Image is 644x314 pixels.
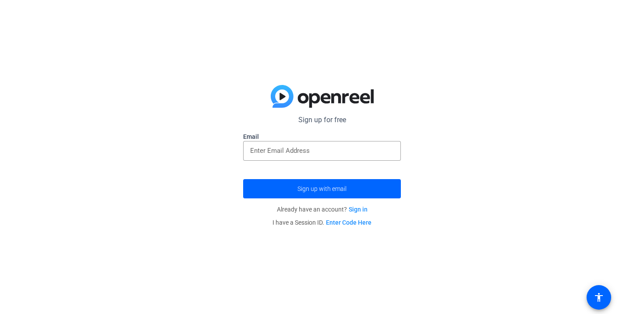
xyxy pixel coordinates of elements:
[326,219,372,226] a: Enter Code Here
[272,219,372,226] span: I have a Session ID.
[243,132,401,141] label: Email
[250,145,394,156] input: Enter Email Address
[243,179,401,198] button: Sign up with email
[349,206,368,213] a: Sign in
[243,115,401,125] p: Sign up for free
[594,292,604,303] mat-icon: accessibility
[271,85,374,108] img: blue-gradient.svg
[277,206,368,213] span: Already have an account?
